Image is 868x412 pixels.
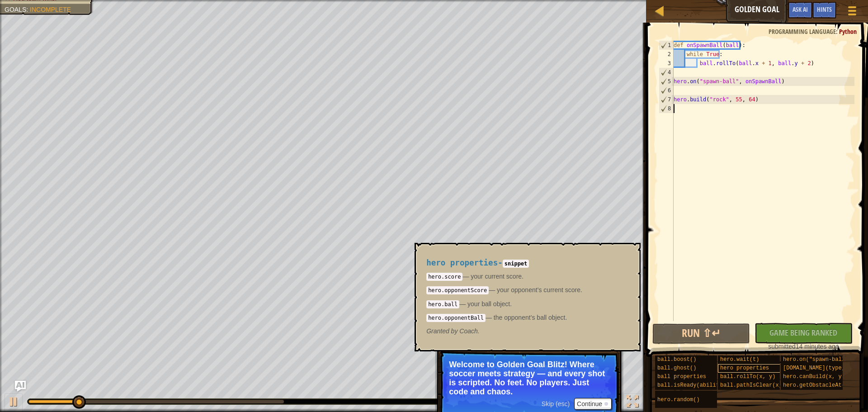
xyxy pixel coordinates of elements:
span: Ask AI [793,5,808,14]
div: 4 [659,68,674,77]
button: Ask AI [15,381,26,392]
div: 1 [659,41,674,50]
span: Goals [5,6,26,13]
span: ball.rollTo(x, y) [720,374,775,380]
span: Granted by [426,327,459,335]
div: 3 [659,59,674,68]
span: ball.pathIsClear(x, y) [720,382,792,388]
span: hero properties [720,365,769,371]
div: 6 [659,86,674,95]
button: Ask AI [788,2,812,19]
span: : [836,27,839,36]
span: hero.canBuild(x, y) [783,374,845,380]
h4: - [426,259,624,267]
span: hero.wait(t) [720,356,759,363]
div: 14 minutes ago [759,342,848,351]
span: Incomplete [30,6,71,13]
em: Coach. [426,327,480,335]
span: [DOMAIN_NAME](type, x, y) [783,365,864,371]
span: hero.on("spawn-ball", f) [783,356,861,363]
span: hero.getObstacleAt(x, y) [783,382,861,388]
span: Python [839,27,857,36]
code: hero.ball [426,300,459,308]
code: hero.opponentBall [426,314,486,322]
span: submitted [768,343,796,350]
div: 7 [659,95,674,104]
span: ball properties [657,374,706,380]
code: hero.opponentScore [426,286,489,294]
div: 8 [659,104,674,113]
p: — your ball object. [426,299,624,308]
span: : [26,6,30,13]
code: hero.score [426,273,462,281]
span: hero properties [426,258,498,267]
span: Skip (esc) [542,400,570,407]
span: ball.isReady(ability) [657,382,726,388]
code: snippet [503,260,529,268]
button: Ctrl + P: Play [5,393,23,412]
button: Run ⇧↵ [652,323,750,344]
button: Show game menu [841,2,863,23]
div: 5 [659,77,674,86]
p: — the opponent’s ball object. [426,313,624,322]
span: hero.random() [657,397,700,403]
span: ball.ghost() [657,365,696,371]
button: Continue [574,398,612,410]
button: Toggle fullscreen [623,393,642,412]
div: 2 [659,50,674,59]
p: Welcome to Golden Goal Blitz! Where soccer meets strategy — and every shot is scripted. No feet. ... [449,360,609,396]
span: Programming language [769,27,836,36]
span: Hints [817,5,832,14]
span: ball.boost() [657,356,696,363]
p: — your current score. [426,272,624,281]
p: — your opponent’s current score. [426,285,624,294]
